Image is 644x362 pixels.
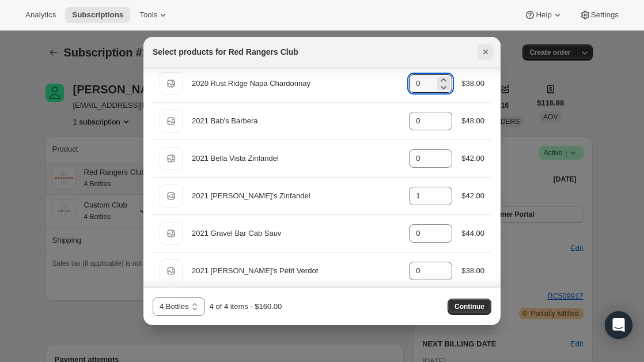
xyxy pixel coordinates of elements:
[536,10,551,20] span: Help
[139,10,157,20] span: Tools
[448,299,491,315] button: Continue
[192,228,400,239] div: 2021 Gravel Bar Cab Sauv
[210,301,282,312] div: 4 of 4 items - $160.00
[72,10,123,20] span: Subscriptions
[573,7,626,23] button: Settings
[605,311,632,339] div: Open Intercom Messenger
[192,190,400,202] div: 2021 [PERSON_NAME]'s Zinfandel
[461,228,484,239] div: $44.00
[153,46,298,58] h2: Select products for Red Rangers Club
[192,115,400,127] div: 2021 Bab's Barbera
[517,7,570,23] button: Help
[454,302,484,311] span: Continue
[25,10,56,20] span: Analytics
[461,190,484,202] div: $42.00
[132,7,176,23] button: Tools
[461,115,484,127] div: $48.00
[461,265,484,277] div: $38.00
[18,7,63,23] button: Analytics
[192,153,400,164] div: 2021 Bella Vista Zinfandel
[192,265,400,277] div: 2021 [PERSON_NAME]'s Petit Verdot
[461,153,484,164] div: $42.00
[478,44,494,60] button: Close
[591,10,619,20] span: Settings
[192,78,400,89] div: 2020 Rust Ridge Napa Chardonnay
[461,78,484,89] div: $38.00
[65,7,130,23] button: Subscriptions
